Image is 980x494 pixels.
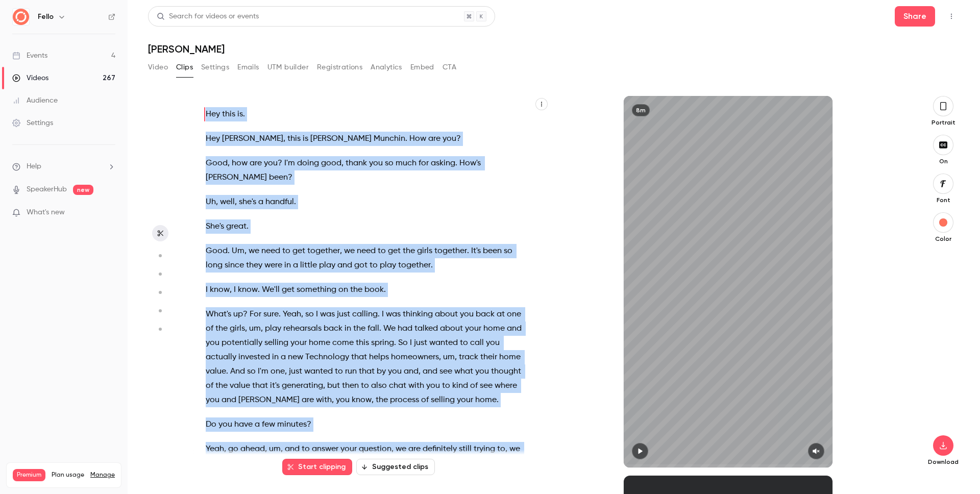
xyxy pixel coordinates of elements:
[359,364,375,379] span: that
[316,307,318,322] span: I
[340,442,357,456] span: your
[371,379,387,393] span: also
[206,170,267,185] span: [PERSON_NAME]
[263,307,279,322] span: sure
[27,207,65,218] span: What's new
[497,393,499,407] span: .
[206,156,228,170] span: Good
[321,156,341,170] span: good
[417,244,432,258] span: girls
[73,185,93,195] span: new
[335,364,343,379] span: to
[226,219,247,234] span: great
[282,459,352,475] button: Start clipping
[282,244,290,258] span: to
[12,51,47,61] div: Events
[312,442,338,456] span: answer
[421,393,429,407] span: of
[419,364,421,379] span: ,
[317,59,362,76] button: Registrations
[483,322,505,336] span: home
[480,379,493,393] span: see
[943,8,960,24] button: Top Bar Actions
[262,417,275,432] span: few
[369,350,389,364] span: helps
[351,350,367,364] span: that
[439,350,441,364] span: ,
[475,364,489,379] span: you
[457,393,473,407] span: your
[474,442,495,456] span: trying
[364,283,384,297] span: book
[277,417,307,432] span: minutes
[244,244,247,258] span: ,
[228,244,230,258] span: .
[459,350,478,364] span: track
[258,195,263,209] span: a
[632,104,650,116] div: 8m
[148,59,168,76] button: Video
[459,156,481,170] span: How's
[284,258,291,273] span: in
[264,336,288,350] span: selling
[281,442,283,456] span: ,
[297,283,336,297] span: something
[470,379,478,393] span: of
[235,195,237,209] span: ,
[356,336,369,350] span: this
[215,379,228,393] span: the
[222,336,262,350] span: potentially
[927,118,960,127] p: Portrait
[374,132,405,146] span: Munchin
[927,235,960,243] p: Color
[148,43,960,55] h1: [PERSON_NAME]
[225,258,244,273] span: since
[230,364,245,379] span: And
[927,157,960,165] p: On
[222,393,236,407] span: and
[27,161,41,172] span: Help
[265,195,294,209] span: handful
[38,12,54,22] h6: Fello
[378,244,386,258] span: to
[262,283,280,297] span: We'll
[12,161,115,172] li: help-dropdown-opener
[272,350,279,364] span: in
[323,379,325,393] span: ,
[388,244,401,258] span: get
[385,156,394,170] span: so
[264,156,278,170] span: you
[356,459,435,475] button: Suggested clips
[359,442,391,456] span: question
[431,258,433,273] span: .
[338,283,348,297] span: on
[337,307,350,322] span: just
[452,379,468,393] span: kind
[243,307,248,322] span: ?
[384,283,386,297] span: .
[386,307,401,322] span: was
[238,393,300,407] span: [PERSON_NAME]
[497,307,505,322] span: at
[307,244,340,258] span: together
[332,336,354,350] span: come
[282,283,295,297] span: get
[319,258,335,273] span: play
[336,393,350,407] span: you
[455,156,457,170] span: .
[467,244,469,258] span: .
[13,469,45,481] span: Premium
[431,156,455,170] span: asking
[471,244,481,258] span: It's
[410,336,412,350] span: I
[222,132,283,146] span: [PERSON_NAME]
[250,156,262,170] span: are
[285,364,287,379] span: ,
[371,59,402,76] button: Analytics
[398,336,408,350] span: So
[316,393,332,407] span: with
[224,442,226,456] span: ,
[301,307,303,322] span: ,
[278,156,282,170] span: ?
[222,107,235,121] span: this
